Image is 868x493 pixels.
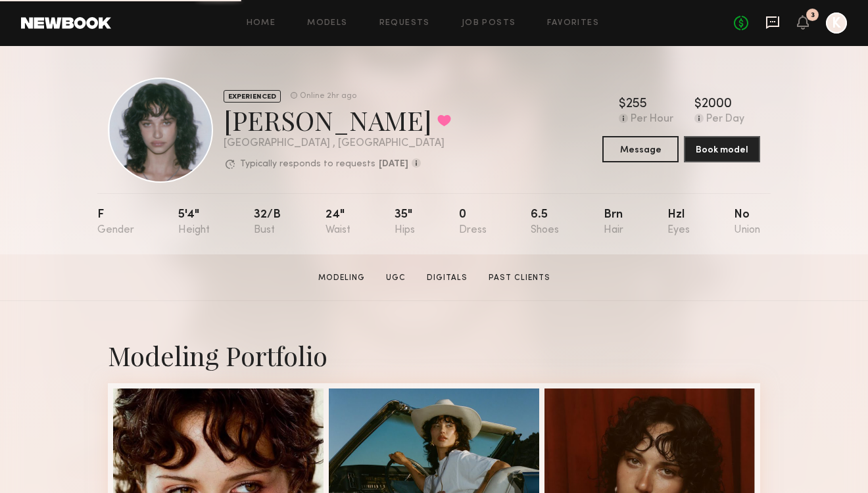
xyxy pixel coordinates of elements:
div: [GEOGRAPHIC_DATA] , [GEOGRAPHIC_DATA] [224,138,451,149]
div: F [97,209,134,236]
div: 32/b [254,209,281,236]
div: 255 [626,98,647,111]
div: Hzl [667,209,690,236]
div: No [734,209,760,236]
div: Online 2hr ago [300,92,356,101]
div: 3 [811,12,815,19]
button: Message [602,136,679,162]
p: Typically responds to requests [240,160,375,169]
a: Digitals [422,272,473,284]
div: 2000 [702,98,732,111]
a: K [826,12,847,34]
button: Book model [684,136,760,162]
a: Requests [379,19,430,28]
div: $ [619,98,626,111]
div: 35" [395,209,415,236]
div: [PERSON_NAME] [224,103,451,137]
div: Per Day [706,114,744,126]
a: Job Posts [462,19,516,28]
a: Modeling [313,272,370,284]
a: Home [247,19,276,28]
div: Modeling Portfolio [108,338,760,373]
div: EXPERIENCED [224,90,281,103]
div: Per Hour [631,114,673,126]
div: Brn [604,209,623,236]
b: [DATE] [379,160,408,169]
a: Past Clients [483,272,556,284]
div: 0 [459,209,487,236]
div: 5'4" [178,209,210,236]
div: $ [694,98,702,111]
div: 6.5 [531,209,559,236]
div: 24" [325,209,350,236]
a: Models [307,19,347,28]
a: UGC [381,272,411,284]
a: Favorites [547,19,599,28]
